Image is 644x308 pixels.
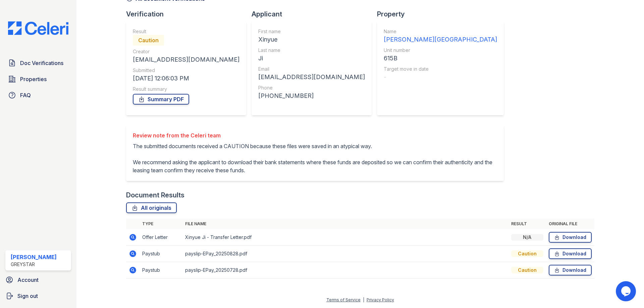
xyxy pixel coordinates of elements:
[140,219,182,229] th: Type
[384,54,497,63] div: 615B
[258,28,365,35] div: First name
[511,267,543,273] div: Caution
[133,35,164,46] div: Caution
[5,88,71,102] a: FAQ
[384,28,497,44] a: Name [PERSON_NAME][GEOGRAPHIC_DATA]
[3,273,74,287] a: Account
[549,232,592,243] a: Download
[258,54,365,63] div: Ji
[384,47,497,54] div: Unit number
[11,261,57,268] div: Greystar
[508,219,546,229] th: Result
[3,21,74,35] img: CE_Logo_Blue-a8612792a0a2168367f1c8372b55b34899dd931a85d93a1a3d3e32e68fde9ad4.png
[182,229,508,246] td: Xinyue Ji - Transfer Letter.pdf
[258,84,365,91] div: Phone
[384,66,497,72] div: Target move in date
[133,67,239,74] div: Submitted
[17,292,38,300] span: Sign out
[182,246,508,262] td: payslip-EPay_20250828.pdf
[133,142,497,174] p: The submitted documents received a CAUTION because these files were saved in an atypical way. We ...
[616,281,637,301] iframe: chat widget
[126,190,184,200] div: Document Results
[384,72,497,82] div: -
[377,9,509,19] div: Property
[546,219,594,229] th: Original file
[20,75,47,83] span: Properties
[133,86,239,93] div: Result summary
[258,66,365,72] div: Email
[384,35,497,44] div: [PERSON_NAME][GEOGRAPHIC_DATA]
[3,289,74,303] a: Sign out
[140,246,182,262] td: Paystub
[252,9,377,19] div: Applicant
[133,94,189,105] a: Summary PDF
[258,35,365,44] div: Xinyue
[258,72,365,82] div: [EMAIL_ADDRESS][DOMAIN_NAME]
[11,253,57,261] div: [PERSON_NAME]
[549,248,592,259] a: Download
[384,28,497,35] div: Name
[511,250,543,257] div: Caution
[5,72,71,86] a: Properties
[258,91,365,101] div: [PHONE_NUMBER]
[17,276,39,284] span: Account
[126,202,177,213] a: All originals
[133,131,497,139] div: Review note from the Celeri team
[133,74,239,83] div: [DATE] 12:06:03 PM
[549,265,592,275] a: Download
[20,59,63,67] span: Doc Verifications
[20,91,31,99] span: FAQ
[133,28,239,35] div: Result
[258,47,365,54] div: Last name
[140,262,182,279] td: Paystub
[5,56,71,70] a: Doc Verifications
[140,229,182,246] td: Offer Letter
[126,9,252,19] div: Verification
[133,55,239,64] div: [EMAIL_ADDRESS][DOMAIN_NAME]
[133,48,239,55] div: Creator
[367,297,394,302] a: Privacy Policy
[182,219,508,229] th: File name
[182,262,508,279] td: payslip-EPay_20250728.pdf
[363,297,364,302] div: |
[511,234,543,241] div: N/A
[326,297,361,302] a: Terms of Service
